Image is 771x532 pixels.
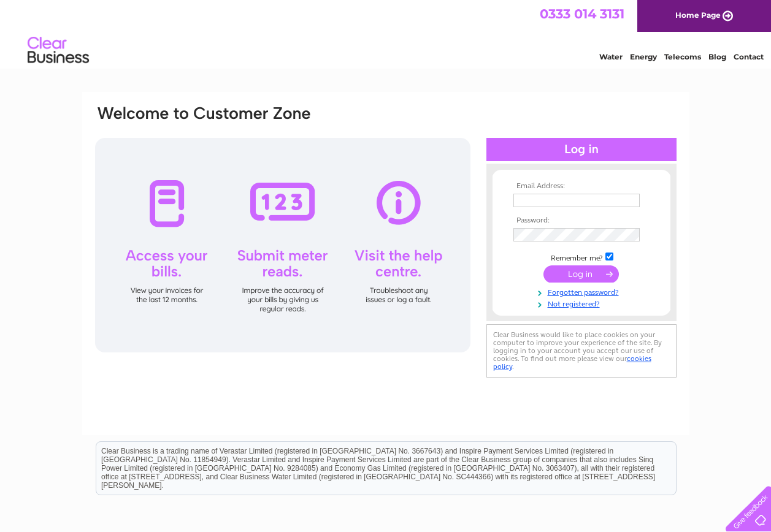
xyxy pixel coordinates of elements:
[510,216,653,225] th: Password:
[708,52,726,61] a: Blog
[486,324,677,378] div: Clear Business would like to place cookies on your computer to improve your experience of the sit...
[27,32,90,69] img: logo.png
[493,354,651,371] a: cookies policy
[540,6,624,21] a: 0333 014 3131
[664,52,701,61] a: Telecoms
[543,265,619,283] input: Submit
[599,52,623,61] a: Water
[510,182,653,191] th: Email Address:
[513,297,653,309] a: Not registered?
[510,251,653,263] td: Remember me?
[513,286,653,297] a: Forgotten password?
[630,52,657,61] a: Energy
[96,7,676,59] div: Clear Business is a trading name of Verastar Limited (registered in [GEOGRAPHIC_DATA] No. 3667643...
[734,52,764,61] a: Contact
